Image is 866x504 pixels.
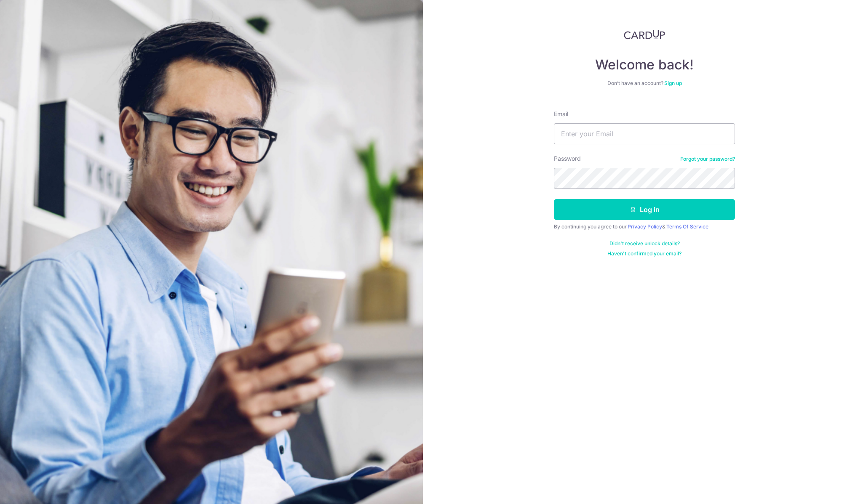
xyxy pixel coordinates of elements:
a: Privacy Policy [628,223,662,230]
a: Sign up [664,80,682,86]
div: Don’t have an account? [554,80,735,87]
a: Haven't confirmed your email? [607,250,682,257]
input: Enter your Email [554,123,735,144]
img: CardUp Logo [624,29,665,40]
a: Terms Of Service [666,223,708,230]
label: Email [554,110,568,118]
label: Password [554,154,581,163]
a: Forgot your password? [680,156,735,162]
button: Log in [554,199,735,220]
a: Didn't receive unlock details? [609,240,680,247]
h4: Welcome back! [554,56,735,73]
div: By continuing you agree to our & [554,223,735,230]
